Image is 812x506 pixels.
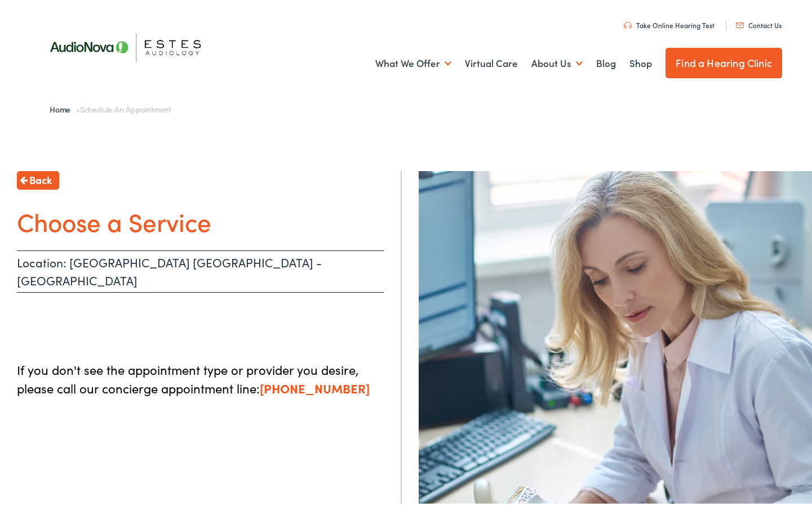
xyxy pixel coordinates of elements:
a: About Us [531,40,583,82]
a: What We Offer [375,40,451,82]
a: Shop [629,40,652,82]
img: utility icon [624,19,632,26]
a: Contact Us [736,17,782,27]
img: utility icon [736,20,744,25]
a: Find a Hearing Clinic [665,45,782,75]
p: Location: [GEOGRAPHIC_DATA] [GEOGRAPHIC_DATA] - [GEOGRAPHIC_DATA] [17,248,384,290]
a: Blog [596,40,616,82]
p: If you don't see the appointment type or provider you desire, please call our concierge appointme... [17,357,384,395]
a: [PHONE_NUMBER] [260,377,370,394]
a: Back [17,168,59,187]
a: Home [50,101,76,112]
span: Back [29,169,52,185]
a: Take Online Hearing Test [624,17,715,27]
span: » [50,101,171,112]
h1: Choose a Service [17,204,384,234]
span: Schedule an Appointment [80,101,171,112]
a: Virtual Care [465,40,518,82]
